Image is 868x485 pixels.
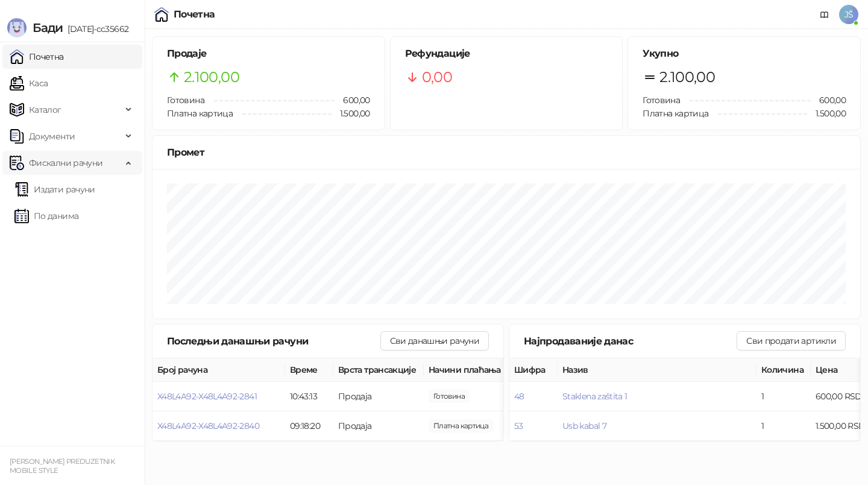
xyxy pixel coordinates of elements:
[10,45,64,69] a: Почетна
[514,420,523,431] button: 53
[562,391,627,402] button: Staklena zaštita 1
[333,411,424,441] td: Продаја
[33,21,63,35] span: Бади
[157,420,259,431] button: X48L4A92-X48L4A92-2840
[811,94,846,107] span: 600,00
[29,124,75,148] span: Документи
[29,151,102,175] span: Фискални рачуни
[737,331,846,350] button: Сви продати артикли
[643,95,680,106] span: Готовина
[335,94,370,107] span: 600,00
[333,358,424,382] th: Врста трансакције
[509,358,558,382] th: Шифра
[167,145,846,160] div: Промет
[815,5,834,24] a: Документација
[756,382,811,411] td: 1
[643,108,708,119] span: Платна картица
[14,177,95,201] a: Издати рачуни
[153,358,285,382] th: Број рачуна
[514,391,524,402] button: 48
[422,66,452,89] span: 0,00
[524,334,737,349] div: Најпродаваније данас
[285,358,333,382] th: Време
[167,108,233,119] span: Платна картица
[405,46,608,61] h5: Рефундације
[643,46,846,61] h5: Укупно
[756,411,811,441] td: 1
[14,204,78,228] a: По данима
[424,358,544,382] th: Начини плаћања
[63,24,128,34] span: [DATE]-cc35662
[285,411,333,441] td: 09:18:20
[7,18,27,37] img: Logo
[332,107,370,120] span: 1.500,00
[429,419,493,433] span: 1.500,00
[380,331,489,350] button: Сви данашњи рачуни
[285,382,333,411] td: 10:43:13
[167,95,204,106] span: Готовина
[29,98,61,122] span: Каталог
[184,66,239,89] span: 2.100,00
[167,334,380,349] div: Последњи данашњи рачуни
[807,107,846,120] span: 1.500,00
[659,66,715,89] span: 2.100,00
[562,420,606,431] button: Usb kabal 7
[157,391,257,402] button: X48L4A92-X48L4A92-2841
[839,5,858,24] span: JŠ
[10,71,48,95] a: Каса
[10,457,115,475] small: [PERSON_NAME] PREDUZETNIK MOBILE STYLE
[333,382,424,411] td: Продаја
[167,46,370,61] h5: Продаје
[429,390,470,403] span: 600,00
[174,10,215,19] div: Почетна
[756,358,811,382] th: Количина
[558,358,756,382] th: Назив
